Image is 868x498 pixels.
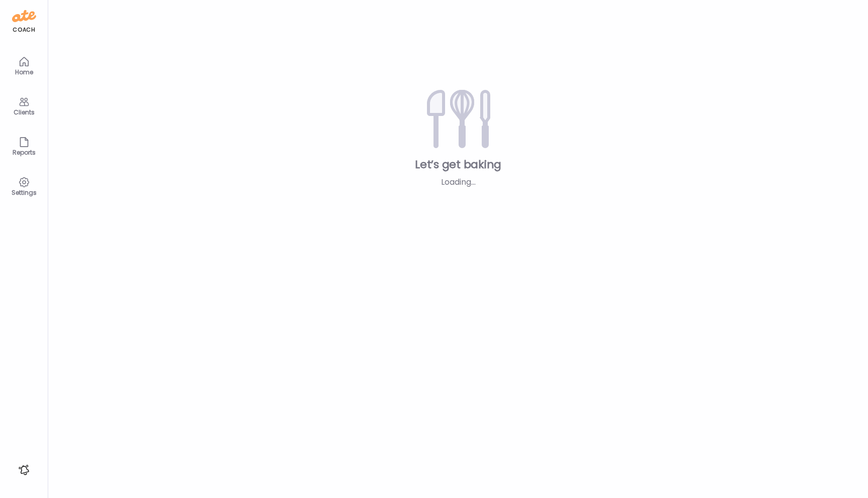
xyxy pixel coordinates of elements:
[13,26,35,34] div: coach
[6,69,42,75] div: Home
[388,176,528,188] div: Loading...
[64,157,852,172] div: Let’s get baking
[6,109,42,115] div: Clients
[6,149,42,156] div: Reports
[6,189,42,196] div: Settings
[12,8,36,24] img: ate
